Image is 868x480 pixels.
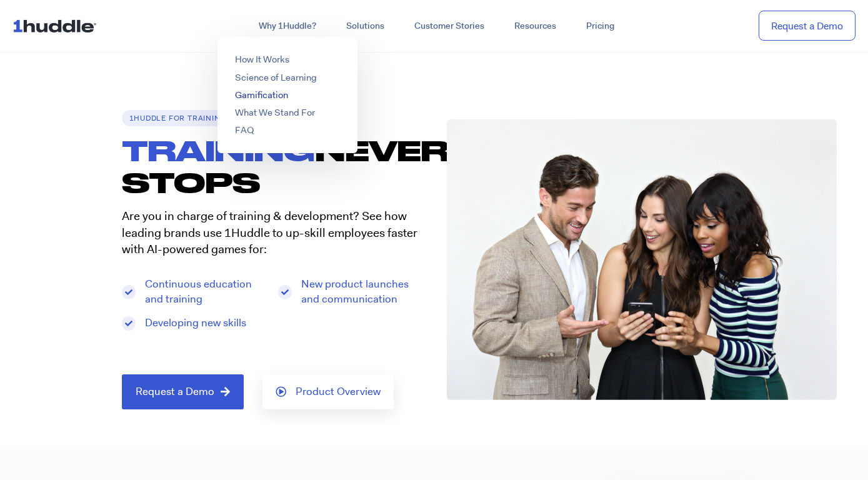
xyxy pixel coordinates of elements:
a: What We Stand For [235,106,315,119]
p: Are you in charge of training & development? See how leading brands use 1Huddle to up-skill emplo... [122,208,422,258]
a: Gamification [235,89,288,101]
span: TRAINING [122,134,315,166]
span: Product Overview [296,386,381,397]
a: Science of Learning [235,71,317,84]
span: Developing new skills [142,316,246,331]
a: Resources [499,15,571,37]
h6: 1Huddle for TRAINING [122,110,234,126]
a: Product Overview [262,374,394,409]
span: Request a Demo [136,386,214,397]
a: How It Works [235,53,289,66]
span: New product launches and communication [298,277,422,307]
span: Continuous education and training [142,277,266,307]
h1: NEVER STOPS [122,134,434,199]
a: Pricing [571,15,629,37]
a: FAQ [235,124,254,136]
a: Why 1Huddle? [244,15,331,37]
a: Solutions [331,15,399,37]
img: ... [12,14,102,37]
a: Request a Demo [759,11,856,41]
a: Request a Demo [122,374,244,409]
a: Customer Stories [399,15,499,37]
